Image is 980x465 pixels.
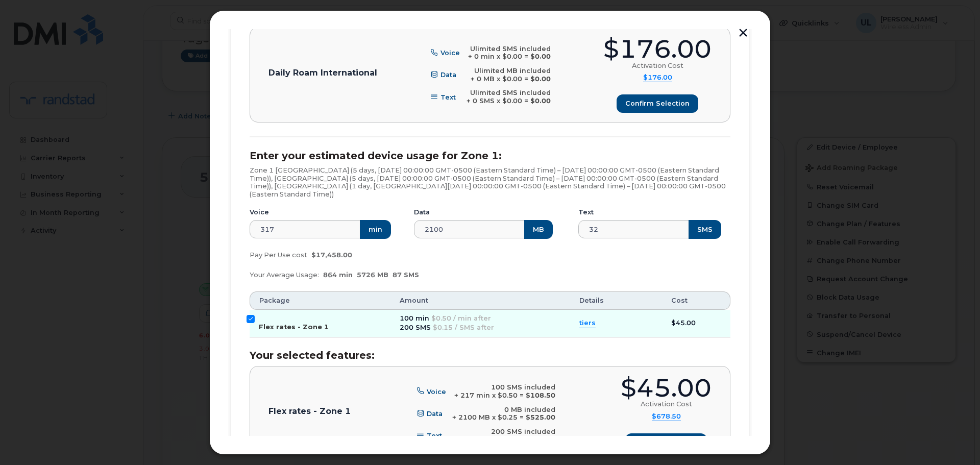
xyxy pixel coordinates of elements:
button: Confirm selection [617,94,698,113]
b: $0.00 [530,97,551,105]
th: Package [250,291,390,310]
th: Cost [662,291,730,310]
p: Daily Roam International [268,69,377,77]
div: $176.00 [603,37,712,62]
span: + 0 SMS x [467,97,500,105]
span: 200 SMS [400,324,431,331]
span: + 0 MB x [471,75,500,83]
span: $0.50 = [498,391,524,399]
span: + 2100 MB x [452,413,496,421]
div: Ulimited SMS included [468,45,551,53]
span: + 0 SMS x [471,435,505,443]
span: Your Average Usage: [250,271,319,279]
summary: $176.00 [643,74,672,82]
span: Data [427,410,443,418]
div: Activation Cost [632,62,683,70]
span: Voice [440,49,460,57]
b: $108.50 [526,391,555,399]
button: min [360,220,391,238]
div: 0 MB included [452,406,555,414]
span: $0.15 = [507,435,533,443]
div: Activation Cost [641,400,692,408]
b: $525.00 [526,413,555,421]
span: $0.00 = [502,53,528,60]
div: 100 SMS included [454,383,555,391]
span: $0.50 / min after [431,314,491,322]
span: $0.00 = [502,97,528,105]
label: Voice [250,208,269,216]
button: SMS [689,220,721,238]
span: + 217 min x [454,391,496,399]
span: $0.15 / SMS after [433,324,494,331]
p: Flex rates - Zone 1 [268,407,351,415]
span: 864 min [323,271,353,279]
p: Zone 1 [GEOGRAPHIC_DATA] (5 days, [DATE] 00:00:00 GMT-0500 (Eastern Standard Time) – [DATE] 00:00... [250,166,730,198]
span: Data [440,71,456,79]
th: Details [570,291,662,310]
input: Flex rates - Zone 1 [247,315,255,323]
label: Text [578,208,594,216]
span: 100 min [400,314,429,322]
span: Text [427,432,442,439]
span: $0.25 = [498,413,524,421]
span: 5726 MB [357,271,388,279]
b: $0.00 [530,75,551,83]
button: Confirm selection [625,433,707,452]
span: Flex rates - Zone 1 [259,323,329,331]
h3: Your selected features: [250,350,730,361]
label: Data [414,208,430,216]
span: Text [440,93,456,101]
div: $45.00 [621,376,712,401]
h3: Enter your estimated device usage for Zone 1: [250,150,730,161]
div: Ulimited MB included [471,67,551,75]
summary: $678.50 [652,412,681,421]
span: + 0 min x [468,53,500,60]
td: $45.00 [662,310,730,337]
summary: tiers [579,319,596,328]
button: MB [524,220,553,238]
th: Amount [390,291,570,310]
span: Pay Per Use cost [250,251,307,259]
span: Confirm selection [625,99,690,108]
span: $17,458.00 [311,251,352,259]
b: $0.00 [535,435,555,443]
div: 200 SMS included [471,428,555,436]
span: 87 SMS [393,271,419,279]
span: Voice [427,387,446,395]
span: $0.00 = [502,75,528,83]
b: $0.00 [530,53,551,60]
div: Ulimited SMS included [467,89,551,97]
